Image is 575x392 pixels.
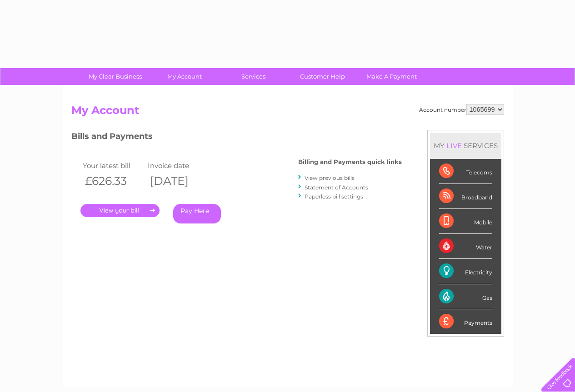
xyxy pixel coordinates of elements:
td: Your latest bill [80,159,146,172]
div: Telecoms [439,159,492,184]
a: My Account [147,68,222,85]
div: MY SERVICES [430,133,501,159]
a: Statement of Accounts [305,184,368,191]
h3: Bills and Payments [71,130,402,146]
div: Gas [439,284,492,309]
th: [DATE] [145,172,211,190]
a: Services [216,68,291,85]
div: Broadband [439,184,492,209]
div: LIVE [445,141,464,150]
td: Invoice date [145,159,211,172]
div: Account number [419,104,504,115]
div: Payments [439,309,492,334]
a: Customer Help [285,68,360,85]
a: . [80,204,160,217]
a: Make A Payment [354,68,429,85]
h2: My Account [71,104,504,121]
div: Electricity [439,259,492,284]
a: Pay Here [173,204,221,223]
a: Paperless bill settings [305,193,363,200]
a: My Clear Business [78,68,153,85]
h4: Billing and Payments quick links [298,159,402,165]
div: Water [439,234,492,259]
a: View previous bills [305,174,355,181]
th: £626.33 [80,172,146,190]
div: Mobile [439,209,492,234]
